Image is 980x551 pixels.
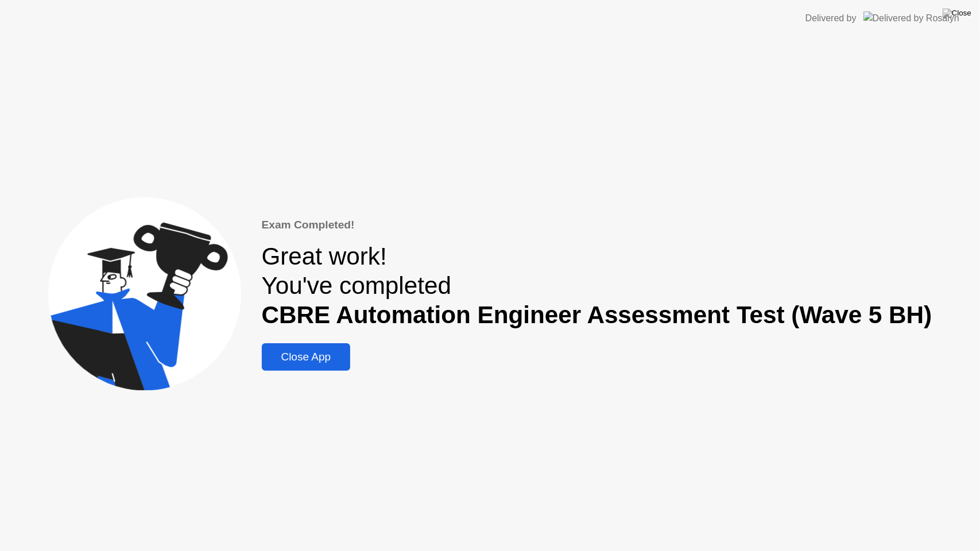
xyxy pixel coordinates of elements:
[262,343,351,371] button: Close App
[863,11,959,25] img: Delivered by Rosalyn
[262,217,932,234] div: Exam Completed!
[805,11,857,25] div: Delivered by
[262,242,932,329] div: Great work! You've completed
[943,9,971,18] img: Close
[262,301,932,328] b: CBRE Automation Engineer Assessment Test (Wave 5 BH)
[265,351,347,363] div: Close App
